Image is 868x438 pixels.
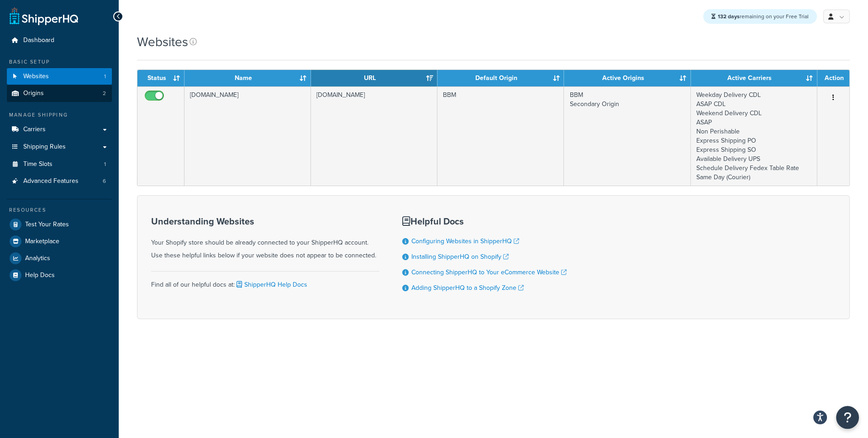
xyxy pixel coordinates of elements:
[25,255,50,262] span: Analytics
[23,73,49,80] span: Websites
[7,206,112,214] div: Resources
[25,272,55,279] span: Help Docs
[104,73,106,80] span: 1
[7,111,112,119] div: Manage Shipping
[104,160,106,168] span: 1
[103,177,106,185] span: 6
[7,121,112,138] a: Carriers
[10,7,78,25] a: ShipperHQ Home
[817,70,849,86] th: Action
[703,9,817,24] div: remaining on your Free Trial
[402,216,567,226] h3: Helpful Docs
[151,216,379,262] div: Your Shopify store should be already connected to your ShipperHQ account. Use these helpful links...
[25,238,59,246] span: Marketplace
[137,70,184,86] th: Status: activate to sort column ascending
[691,70,817,86] th: Active Carriers: activate to sort column ascending
[184,86,311,186] td: [DOMAIN_NAME]
[718,12,740,21] strong: 132 days
[564,70,690,86] th: Active Origins: activate to sort column ascending
[437,70,564,86] th: Default Origin: activate to sort column ascending
[7,85,112,102] a: Origins 2
[7,156,112,173] a: Time Slots 1
[23,143,66,151] span: Shipping Rules
[235,280,307,289] a: ShipperHQ Help Docs
[411,252,509,262] a: Installing ShipperHQ on Shopify
[7,139,112,155] a: Shipping Rules
[311,86,437,186] td: [DOMAIN_NAME]
[411,283,524,293] a: Adding ShipperHQ to a Shopify Zone
[437,86,564,186] td: BBM
[411,267,567,277] a: Connecting ShipperHQ to Your eCommerce Website
[7,250,112,267] a: Analytics
[7,233,112,250] a: Marketplace
[7,68,112,85] li: Websites
[137,33,188,51] h1: Websites
[23,160,53,168] span: Time Slots
[151,271,379,291] div: Find all of our helpful docs at:
[7,32,112,49] a: Dashboard
[7,216,112,233] a: Test Your Rates
[23,177,79,185] span: Advanced Features
[7,156,112,173] li: Time Slots
[7,173,112,190] a: Advanced Features 6
[564,86,690,186] td: BBM Secondary Origin
[23,126,46,134] span: Carriers
[691,86,817,186] td: Weekday Delivery CDL ASAP CDL Weekend Delivery CDL ASAP Non Perishable Express Shipping PO Expres...
[7,85,112,102] li: Origins
[7,267,112,283] a: Help Docs
[151,216,379,226] h3: Understanding Websites
[23,90,44,97] span: Origins
[25,221,69,229] span: Test Your Rates
[7,173,112,190] li: Advanced Features
[184,70,311,86] th: Name: activate to sort column ascending
[836,406,859,429] button: Open Resource Center
[103,90,106,97] span: 2
[23,37,54,44] span: Dashboard
[7,58,112,66] div: Basic Setup
[411,236,519,246] a: Configuring Websites in ShipperHQ
[7,68,112,85] a: Websites 1
[311,70,437,86] th: URL: activate to sort column ascending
